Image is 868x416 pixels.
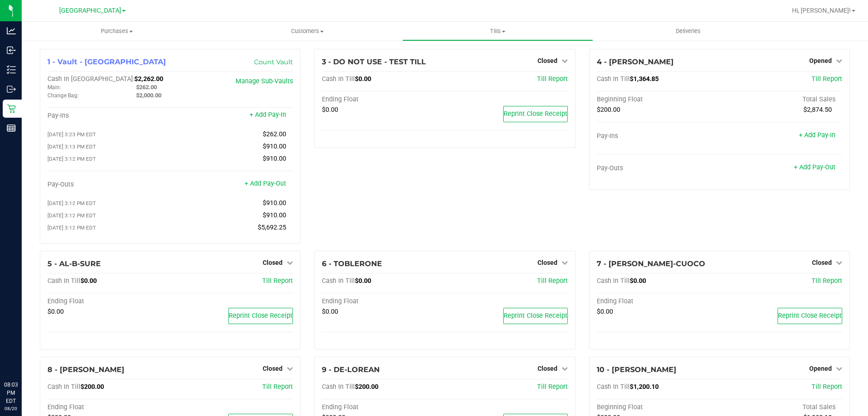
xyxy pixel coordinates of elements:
span: [DATE] 3:12 PM EDT [47,225,96,231]
span: 4 - [PERSON_NAME] [597,57,674,66]
inline-svg: Reports [7,124,16,133]
inline-svg: Inventory [7,65,16,74]
a: + Add Pay-Out [245,180,286,187]
span: $910.00 [263,199,286,207]
span: 7 - [PERSON_NAME]-CUOCO [597,259,705,268]
a: + Add Pay-Out [794,163,835,171]
span: $2,874.50 [803,106,832,114]
a: Till Report [811,383,842,391]
span: $200.00 [597,106,620,114]
span: Cash In Till [322,277,355,285]
span: Closed [263,365,283,372]
span: $0.00 [322,308,338,316]
a: + Add Pay-In [250,111,286,119]
span: Cash In Till [597,277,630,285]
span: Opened [809,365,832,372]
span: Closed [538,365,557,372]
span: Closed [263,259,283,266]
inline-svg: Inbound [7,46,16,55]
span: 6 - TOBLERONE [322,259,382,268]
span: $910.00 [263,211,286,219]
span: $200.00 [355,383,378,391]
span: $2,000.00 [136,92,161,99]
a: Till Report [537,277,568,285]
span: $0.00 [355,277,371,285]
span: 1 - Vault - [GEOGRAPHIC_DATA] [47,57,166,66]
span: [DATE] 3:13 PM EDT [47,143,96,150]
a: Till Report [537,383,568,391]
span: $0.00 [597,308,613,316]
span: $0.00 [47,308,64,316]
a: Deliveries [593,22,783,41]
inline-svg: Retail [7,104,16,113]
span: $200.00 [80,383,104,391]
div: Beginning Float [597,96,720,104]
div: Total Sales [719,403,842,411]
span: 8 - [PERSON_NAME] [47,365,124,374]
div: Pay-Ins [47,112,170,120]
span: Change Bag: [47,92,79,99]
span: $0.00 [355,75,371,83]
span: Cash In Till [322,383,355,391]
span: 10 - [PERSON_NAME] [597,365,676,374]
span: $262.00 [136,84,157,91]
a: Manage Sub-Vaults [236,77,293,85]
span: Reprint Close Receipt [778,312,842,320]
span: Cash In Till [47,383,80,391]
button: Reprint Close Receipt [503,308,568,324]
span: Cash In Till [47,277,80,285]
button: Reprint Close Receipt [503,106,568,122]
a: Purchases [22,22,212,41]
span: Closed [812,259,832,266]
div: Ending Float [322,96,445,104]
div: Total Sales [719,96,842,104]
span: Reprint Close Receipt [229,312,292,320]
span: Tills [403,27,592,35]
span: $0.00 [80,277,97,285]
div: Pay-Ins [597,132,720,140]
button: Reprint Close Receipt [228,308,293,324]
span: Reprint Close Receipt [504,110,567,118]
span: $910.00 [263,143,286,150]
span: 5 - AL-B-SURE [47,259,101,268]
a: Till Report [537,75,568,83]
button: Reprint Close Receipt [778,308,842,324]
iframe: Resource center [9,344,36,371]
span: 3 - DO NOT USE - TEST TILL [322,57,426,66]
span: Purchases [22,27,212,35]
span: Hi, [PERSON_NAME]! [792,7,851,14]
div: Ending Float [47,403,170,411]
span: Closed [538,259,557,266]
span: Cash In Till [597,383,630,391]
span: Deliveries [664,27,713,35]
div: Ending Float [597,297,720,306]
span: $262.00 [263,130,286,138]
a: Till Report [262,383,293,391]
p: 08/20 [4,405,18,412]
a: + Add Pay-In [799,131,835,139]
span: $1,200.10 [630,383,659,391]
span: Cash In Till [322,75,355,83]
p: 08:03 PM EDT [4,381,18,405]
inline-svg: Analytics [7,26,16,35]
inline-svg: Outbound [7,85,16,94]
span: [GEOGRAPHIC_DATA] [59,7,121,14]
span: [DATE] 3:23 PM EDT [47,131,96,138]
div: Beginning Float [597,403,720,411]
span: Closed [538,57,557,64]
a: Tills [402,22,593,41]
span: Opened [809,57,832,64]
a: Till Report [811,277,842,285]
div: Ending Float [322,297,445,306]
div: Ending Float [322,403,445,411]
span: $0.00 [322,106,338,114]
span: [DATE] 3:12 PM EDT [47,200,96,206]
a: Count Vault [254,58,293,66]
a: Till Report [811,75,842,83]
span: Cash In [GEOGRAPHIC_DATA]: [47,75,134,83]
a: Till Report [262,277,293,285]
